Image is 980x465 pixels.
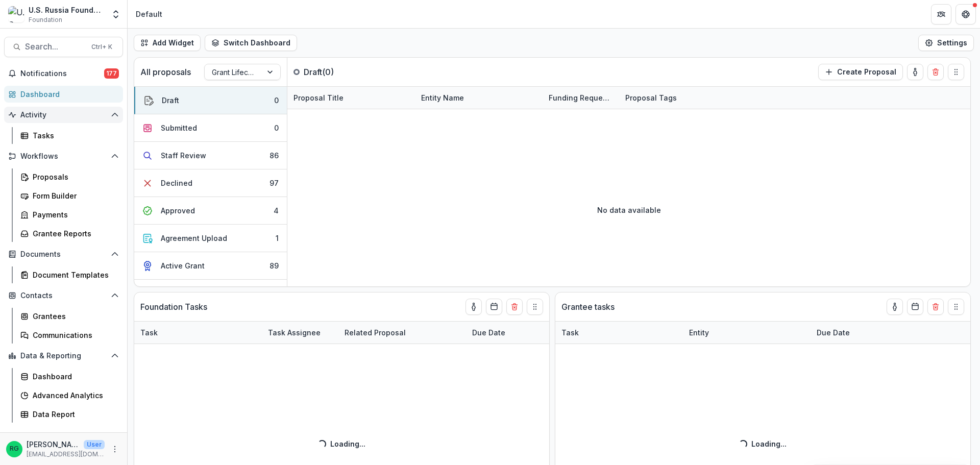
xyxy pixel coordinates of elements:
[274,205,279,216] div: 4
[134,35,201,51] button: Add Widget
[20,89,115,100] div: Dashboard
[16,406,123,423] a: Data Report
[4,287,123,304] button: Open Contacts
[955,4,976,25] button: Get Help
[134,225,287,252] button: Agreement Upload1
[205,35,297,51] button: Switch Dashboard
[16,308,123,325] a: Grantees
[597,205,661,215] p: No data available
[619,87,747,109] div: Proposal Tags
[927,64,944,80] button: Delete card
[33,190,115,201] div: Form Builder
[16,127,123,144] a: Tasks
[619,92,683,103] div: Proposal Tags
[4,348,123,364] button: Open Data & Reporting
[543,87,619,109] div: Funding Requested
[33,270,115,280] div: Document Templates
[4,148,123,164] button: Open Workflows
[8,6,24,22] img: U.S. Russia Foundation
[25,42,85,52] span: Search...
[274,123,279,133] div: 0
[907,299,923,315] button: Calendar
[33,390,115,401] div: Advanced Analytics
[907,64,923,80] button: toggle-assigned-to-me
[33,228,115,239] div: Grantee Reports
[29,15,62,25] span: Foundation
[543,92,619,103] div: Funding Requested
[4,107,123,123] button: Open Activity
[4,37,123,57] button: Search...
[16,225,123,242] a: Grantee Reports
[16,266,123,283] a: Document Templates
[887,299,903,315] button: toggle-assigned-to-me
[134,169,287,197] button: Declined97
[269,178,279,188] div: 97
[16,206,123,223] a: Payments
[109,443,121,455] button: More
[134,142,287,169] button: Staff Review86
[161,178,192,188] div: Declined
[16,187,123,204] a: Form Builder
[20,291,107,300] span: Contacts
[16,327,123,344] a: Communications
[269,260,279,271] div: 89
[415,92,470,103] div: Entity Name
[10,446,19,452] div: Ruslan Garipov
[276,233,279,243] div: 1
[415,87,543,109] div: Entity Name
[134,252,287,280] button: Active Grant89
[287,87,415,109] div: Proposal Title
[269,150,279,161] div: 86
[140,66,191,78] p: All proposals
[20,69,104,78] span: Notifications
[161,260,205,271] div: Active Grant
[140,301,207,313] p: Foundation Tasks
[134,87,287,114] button: Draft0
[948,299,964,315] button: Drag
[20,152,107,161] span: Workflows
[931,4,951,25] button: Partners
[16,168,123,185] a: Proposals
[918,35,974,51] button: Settings
[33,130,115,141] div: Tasks
[486,299,502,315] button: Calendar
[27,439,80,450] p: [PERSON_NAME]
[304,66,380,78] p: Draft ( 0 )
[33,311,115,322] div: Grantees
[162,95,179,106] div: Draft
[16,387,123,404] a: Advanced Analytics
[4,65,123,82] button: Notifications177
[465,299,482,315] button: toggle-assigned-to-me
[161,233,227,243] div: Agreement Upload
[29,5,105,15] div: U.S. Russia Foundation
[20,352,107,360] span: Data & Reporting
[161,123,197,133] div: Submitted
[161,205,195,216] div: Approved
[561,301,615,313] p: Grantee tasks
[33,409,115,420] div: Data Report
[818,64,903,80] button: Create Proposal
[33,209,115,220] div: Payments
[274,95,279,106] div: 0
[4,86,123,103] a: Dashboard
[20,111,107,119] span: Activity
[4,246,123,262] button: Open Documents
[33,172,115,182] div: Proposals
[527,299,543,315] button: Drag
[33,371,115,382] div: Dashboard
[84,440,105,449] p: User
[109,4,123,25] button: Open entity switcher
[927,299,944,315] button: Delete card
[161,150,206,161] div: Staff Review
[506,299,523,315] button: Delete card
[948,64,964,80] button: Drag
[89,41,114,53] div: Ctrl + K
[104,68,119,79] span: 177
[33,330,115,340] div: Communications
[134,114,287,142] button: Submitted0
[132,7,166,21] nav: breadcrumb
